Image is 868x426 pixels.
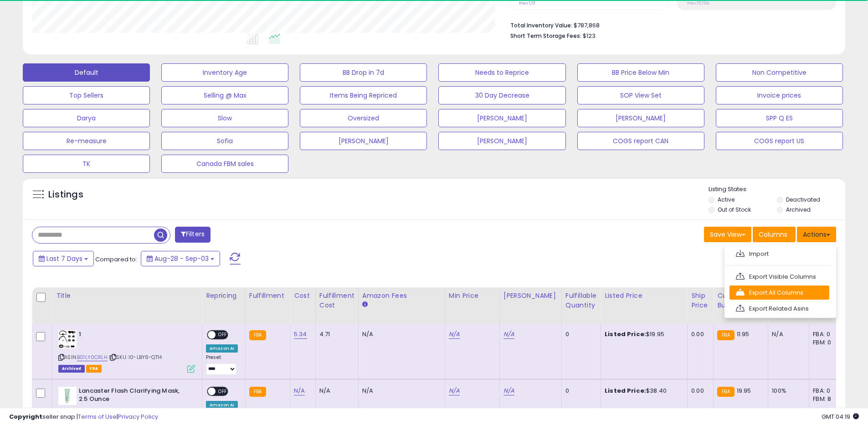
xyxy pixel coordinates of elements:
button: Aug-28 - Sep-03 [141,251,220,266]
a: 5.34 [294,330,307,339]
span: Listings that have been deleted from Seller Central [58,365,85,373]
a: Export Related Asins [729,301,829,316]
a: Export Visible Columns [729,270,829,284]
span: Compared to: [95,255,137,264]
b: Listed Price: [605,386,646,395]
div: seller snap | | [9,413,158,421]
div: [PERSON_NAME] [503,291,558,301]
button: Re-measure [23,132,150,150]
div: Fulfillment [249,291,286,301]
h5: Listings [48,188,83,201]
button: Invoice prices [716,86,843,104]
div: 100% [772,387,802,395]
div: Preset: [206,354,238,375]
button: TK [23,155,150,173]
label: Archived [786,206,811,213]
button: Non Competitive [716,63,843,82]
a: N/A [449,386,460,395]
div: 4.71 [319,330,351,338]
button: Canada FBM sales [161,155,288,173]
a: N/A [503,330,514,339]
button: Last 7 Days [33,251,94,266]
div: Current Buybox Price [717,291,764,310]
div: Repricing [206,291,241,301]
span: Aug-28 - Sep-03 [154,254,209,263]
div: N/A [319,387,351,395]
strong: Copyright [9,412,42,421]
b: Listed Price: [605,330,646,338]
span: | SKU: I0-LBY6-QT14 [109,353,162,361]
button: [PERSON_NAME] [300,132,427,150]
div: FBM: 8 [813,395,843,403]
button: COGS report CAN [577,132,704,150]
span: 11.95 [737,330,750,338]
small: FBA [717,330,734,340]
div: ASIN: [58,330,195,372]
div: Fulfillment Cost [319,291,354,310]
div: Amazon Fees [362,291,441,301]
span: OFF [216,387,230,395]
span: Last 7 Days [46,254,82,263]
div: 0.00 [691,387,706,395]
span: Columns [759,230,787,239]
a: Export All Columns [729,286,829,300]
div: 0 [565,330,594,338]
button: Sofia [161,132,288,150]
li: $787,868 [510,19,829,30]
div: Amazon AI [206,344,238,353]
button: [PERSON_NAME] [577,109,704,127]
label: Out of Stock [718,206,751,213]
div: Ship Price [691,291,709,310]
div: 0 [565,387,594,395]
button: Default [23,63,150,82]
div: Title [56,291,198,301]
button: Darya [23,109,150,127]
img: 51fCBg5VQCL._SL40_.jpg [58,330,77,348]
button: Items Being Repriced [300,86,427,104]
div: $38.40 [605,387,680,395]
b: Lancaster Flash Clarifying Mask, 2.5 Ounce [79,387,190,406]
a: Import [729,247,829,261]
button: Actions [797,227,836,242]
div: Min Price [449,291,496,301]
a: Terms of Use [78,412,117,421]
button: COGS report US [716,132,843,150]
small: FBA [717,387,734,397]
img: 21fheAmCLeL._SL40_.jpg [58,387,77,405]
p: Listing States: [709,185,845,194]
div: Listed Price [605,291,683,301]
div: N/A [362,330,438,338]
div: FBA: 0 [813,330,843,338]
button: BB Drop in 7d [300,63,427,82]
label: Deactivated [786,196,820,203]
span: 19.95 [737,386,751,395]
label: Active [718,196,734,203]
button: [PERSON_NAME] [438,109,565,127]
a: Privacy Policy [118,412,158,421]
button: Inventory Age [161,63,288,82]
button: Oversized [300,109,427,127]
small: Amazon Fees. [362,301,368,309]
span: OFF [216,331,230,339]
small: FBA [249,330,266,340]
button: SPP Q ES [716,109,843,127]
button: Top Sellers [23,86,150,104]
b: 1 [79,330,190,341]
b: Short Term Storage Fees: [510,32,581,40]
b: Total Inventory Value: [510,21,572,29]
button: Slow [161,109,288,127]
button: Columns [753,227,796,242]
a: N/A [294,386,305,395]
div: N/A [772,330,802,338]
div: FBM: 0 [813,338,843,347]
button: Needs to Reprice [438,63,565,82]
button: Selling @ Max [161,86,288,104]
span: $123 [583,31,596,40]
div: N/A [362,387,438,395]
button: SOP View Set [577,86,704,104]
a: N/A [449,330,460,339]
div: 0.00 [691,330,706,338]
small: FBA [249,387,266,397]
div: FBA: 0 [813,387,843,395]
span: FBA [86,365,102,373]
